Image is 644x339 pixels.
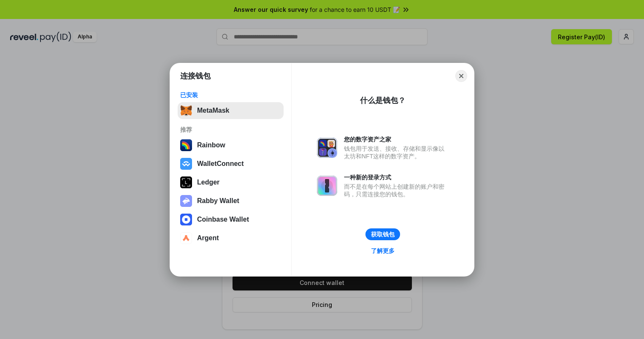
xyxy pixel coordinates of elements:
h1: 连接钱包 [180,71,211,81]
button: WalletConnect [178,155,284,172]
button: MetaMask [178,102,284,119]
img: svg+xml,%3Csvg%20xmlns%3D%22http%3A%2F%2Fwww.w3.org%2F2000%2Fsvg%22%20fill%3D%22none%22%20viewBox... [317,176,337,196]
img: svg+xml,%3Csvg%20xmlns%3D%22http%3A%2F%2Fwww.w3.org%2F2000%2Fsvg%22%20fill%3D%22none%22%20viewBox... [180,195,192,207]
div: Argent [197,234,219,242]
div: Rainbow [197,141,225,149]
div: 您的数字资产之家 [344,136,449,143]
div: 而不是在每个网站上创建新的账户和密码，只需连接您的钱包。 [344,183,449,198]
img: svg+xml,%3Csvg%20width%3D%2228%22%20height%3D%2228%22%20viewBox%3D%220%200%2028%2028%22%20fill%3D... [180,158,192,170]
button: Rabby Wallet [178,193,284,209]
img: svg+xml,%3Csvg%20xmlns%3D%22http%3A%2F%2Fwww.w3.org%2F2000%2Fsvg%22%20width%3D%2228%22%20height%3... [180,176,192,188]
img: svg+xml,%3Csvg%20width%3D%22120%22%20height%3D%22120%22%20viewBox%3D%220%200%20120%20120%22%20fil... [180,139,192,151]
div: 钱包用于发送、接收、存储和显示像以太坊和NFT这样的数字资产。 [344,145,449,160]
div: 一种新的登录方式 [344,174,449,181]
button: Close [455,70,467,82]
img: svg+xml,%3Csvg%20width%3D%2228%22%20height%3D%2228%22%20viewBox%3D%220%200%2028%2028%22%20fill%3D... [180,214,192,225]
a: 了解更多 [366,245,400,256]
div: 已安装 [180,91,281,99]
img: svg+xml,%3Csvg%20xmlns%3D%22http%3A%2F%2Fwww.w3.org%2F2000%2Fsvg%22%20fill%3D%22none%22%20viewBox... [317,138,337,158]
div: 获取钱包 [371,231,395,238]
button: Rainbow [178,137,284,154]
img: svg+xml,%3Csvg%20width%3D%2228%22%20height%3D%2228%22%20viewBox%3D%220%200%2028%2028%22%20fill%3D... [180,232,192,244]
div: Ledger [197,179,219,186]
button: Argent [178,230,284,247]
button: Ledger [178,174,284,191]
div: 推荐 [180,126,281,133]
div: 了解更多 [371,247,395,255]
div: MetaMask [197,107,229,114]
div: 什么是钱包？ [360,95,406,106]
div: WalletConnect [197,160,244,168]
button: Coinbase Wallet [178,211,284,228]
div: Rabby Wallet [197,197,239,205]
div: Coinbase Wallet [197,216,249,223]
button: 获取钱包 [365,228,400,240]
img: svg+xml,%3Csvg%20fill%3D%22none%22%20height%3D%2233%22%20viewBox%3D%220%200%2035%2033%22%20width%... [180,105,192,117]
